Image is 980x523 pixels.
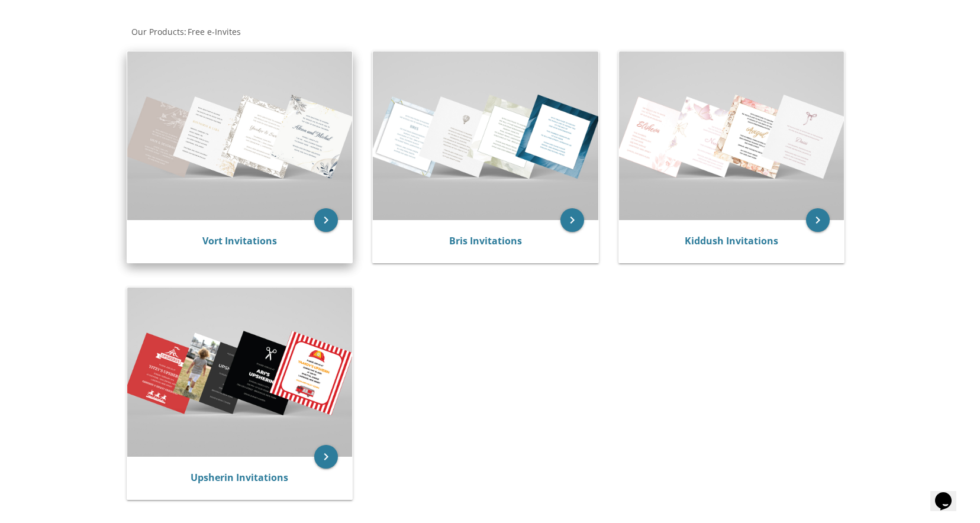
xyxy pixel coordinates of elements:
[188,26,241,37] span: Free e-Invites
[130,26,184,37] a: Our Products
[314,208,338,232] a: keyboard_arrow_right
[806,208,830,232] a: keyboard_arrow_right
[191,471,288,484] a: Upsherin Invitations
[685,234,778,247] a: Kiddush Invitations
[186,26,241,37] a: Free e-Invites
[121,26,491,38] div: :
[619,51,844,220] img: Kiddush Invitations
[373,51,598,220] img: Bris Invitations
[449,234,522,247] a: Bris Invitations
[560,208,584,232] a: keyboard_arrow_right
[314,445,338,469] a: keyboard_arrow_right
[127,51,353,220] img: Vort Invitations
[930,476,968,511] iframe: chat widget
[202,234,277,247] a: Vort Invitations
[127,288,353,456] img: Upsherin Invitations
